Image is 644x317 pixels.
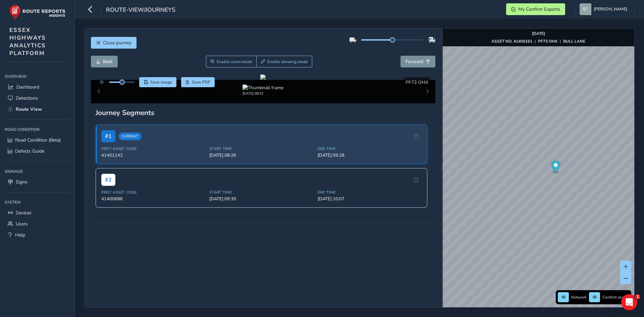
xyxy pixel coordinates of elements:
span: Save image [150,80,172,85]
span: [PERSON_NAME] [594,3,627,15]
strong: [DATE] [532,31,545,36]
span: Defects Guide [15,148,44,154]
div: Journey Segments [96,108,431,117]
div: Signage [5,166,70,176]
button: Forward [400,56,435,67]
a: Users [5,218,70,229]
a: Dashboard [5,82,70,93]
button: Zoom [206,56,257,67]
span: 41401142 [101,152,206,158]
span: 1 [635,294,640,300]
strong: BULL LANE [563,39,585,44]
a: Detections [5,93,70,104]
span: [DATE] 10:07 [318,196,422,202]
button: Save [139,77,176,87]
span: Save PDF [192,80,210,85]
span: Confirm assets [602,295,629,300]
span: Devices [16,210,32,216]
span: 41400686 [101,196,206,202]
div: System [5,197,70,207]
span: # 1 [101,130,115,142]
span: First Asset Code: [101,146,206,151]
a: Defects Guide [5,146,70,157]
button: Close journey [91,37,137,49]
div: Map marker [551,161,560,174]
strong: ASSET NO. 41400161 [491,39,532,44]
span: Current [119,133,142,140]
a: Signs [5,176,70,188]
span: End Time: [318,146,422,151]
span: Start Time: [209,190,314,195]
span: PF73 OHX [406,79,428,86]
button: [PERSON_NAME] [580,3,630,15]
span: Dashboard [16,84,39,90]
div: [DATE] 09:22 [243,91,283,96]
div: Overview [5,71,70,82]
span: My Confirm Exports [518,6,560,12]
span: First Asset Code: [101,190,206,195]
span: [DATE] 09:35 [209,196,314,202]
button: My Confirm Exports [506,3,565,15]
span: Enable zoom mode [217,59,252,64]
button: Draw [256,56,312,67]
span: Back [103,58,113,65]
span: Route View [16,106,42,112]
a: Devices [5,207,70,218]
span: [DATE] 08:26 [209,152,314,158]
span: Start Time: [209,146,314,151]
img: diamond-layout [580,3,591,15]
span: Network [571,295,587,300]
span: # 2 [101,174,115,186]
span: Help [15,232,25,238]
iframe: Intercom live chat [621,294,637,310]
span: route-view/journeys [106,6,175,15]
span: [DATE] 09:28 [318,152,422,158]
img: rr logo [9,5,65,20]
span: Signs [16,179,28,185]
a: Help [5,229,70,241]
button: PDF [181,77,215,87]
span: Close journey [103,40,131,46]
button: Back [91,56,118,67]
span: Users [16,221,28,227]
div: | | [491,39,585,44]
span: Detections [16,95,38,101]
span: Forward [406,58,423,65]
div: Road Condition [5,124,70,135]
a: Route View [5,104,70,115]
a: Road Condition (Beta) [5,135,70,146]
span: Enable drawing mode [267,59,308,64]
span: ESSEX HIGHWAYS ANALYTICS PLATFORM [9,26,46,57]
span: Road Condition (Beta) [15,137,61,143]
img: Thumbnail frame [243,85,283,91]
strong: PF73 OHX [538,39,557,44]
span: End Time: [318,190,422,195]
